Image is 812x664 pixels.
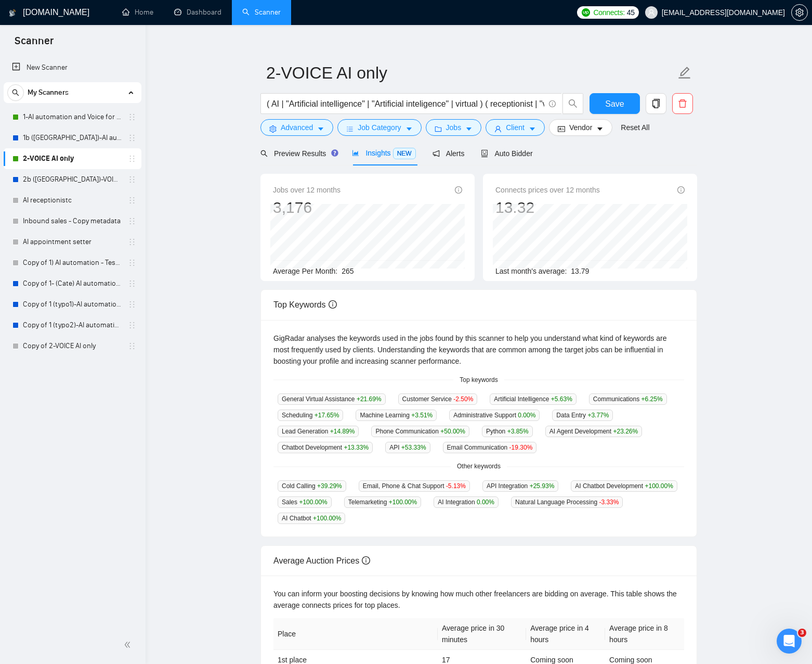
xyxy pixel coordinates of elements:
span: 0.00 % [518,412,535,419]
span: caret-down [405,125,413,133]
a: Copy of 2-VOICE AI only [23,336,122,356]
span: delete [673,99,692,108]
a: 1-AI automation and Voice for CRM & Booking [23,107,122,127]
th: Place [273,618,438,650]
a: setting [791,8,808,17]
span: holder [128,155,136,163]
a: Reset All [621,122,649,133]
span: Last month's average: [495,267,567,275]
span: Client [506,122,525,133]
span: holder [128,342,136,350]
span: user [494,125,502,133]
span: NEW [393,148,416,159]
span: AI Chatbot Development [571,480,677,492]
span: idcard [558,125,565,133]
a: searchScanner [242,8,281,17]
span: Vendor [569,122,592,133]
button: Save [590,93,640,114]
span: area-chart [352,149,359,157]
span: notification [433,150,440,157]
span: +50.00 % [440,428,465,435]
span: Alerts [433,149,465,158]
span: search [563,99,583,108]
span: Email Communication [443,442,537,453]
span: 45 [627,7,635,18]
button: idcardVendorcaret-down [549,119,612,136]
span: holder [128,134,136,142]
span: caret-down [465,125,473,133]
a: Copy of 1- (Cate) AI automation and Voice for CRM & Booking (different categories) [23,273,122,294]
a: AI appointment setter [23,232,122,252]
span: +5.63 % [551,395,572,403]
button: userClientcaret-down [486,119,545,136]
span: Insights [352,149,415,157]
span: Average Per Month: [273,267,337,275]
span: API [385,442,430,453]
span: folder [435,125,442,133]
span: Other keywords [451,462,507,471]
a: 2-VOICE AI only [23,148,122,169]
a: Inbound sales - Copy metadata [23,211,122,232]
span: Machine Learning [356,410,437,421]
a: Copy of 1) AI automation - Testing something? [23,252,122,273]
a: Copy of 1 (typo1)-AI automation and Voice for CRM & Booking [23,294,122,315]
button: search [7,84,24,101]
span: Job Category [358,122,401,133]
th: Average price in 30 minutes [438,618,526,650]
span: caret-down [317,125,324,133]
span: Artificial Intelligence [490,393,576,405]
span: Auto Bidder [481,149,532,158]
input: Search Freelance Jobs... [267,97,544,110]
span: +53.33 % [401,444,426,451]
span: -2.50 % [453,395,473,403]
span: -3.33 % [599,499,619,506]
div: Tooltip anchor [330,148,339,158]
span: -19.30 % [509,444,533,451]
span: AI Integration [434,496,499,508]
span: +3.85 % [507,428,529,435]
span: +14.89 % [330,428,355,435]
input: Scanner name... [266,60,676,86]
span: Jobs [446,122,462,133]
span: AI Agent Development [545,426,642,437]
a: dashboardDashboard [174,8,221,17]
span: info-circle [549,100,556,107]
button: barsJob Categorycaret-down [337,119,421,136]
span: Communications [589,393,667,405]
span: edit [678,66,691,80]
div: GigRadar analyses the keywords used in the jobs found by this scanner to help you understand what... [273,333,684,367]
span: 3 [798,629,806,637]
span: Advanced [281,122,313,133]
span: AI Chatbot [278,513,345,524]
span: Jobs over 12 months [273,184,340,196]
span: info-circle [677,186,685,194]
span: Save [605,97,624,110]
iframe: Intercom live chat [777,629,802,654]
span: info-circle [329,300,337,309]
span: holder [128,175,136,184]
span: caret-down [596,125,604,133]
span: +3.77 % [587,412,609,419]
span: Natural Language Processing [511,496,623,508]
a: New Scanner [12,57,133,78]
div: Top Keywords [273,290,684,320]
li: My Scanners [4,82,141,356]
button: folderJobscaret-down [426,119,482,136]
span: search [260,150,268,157]
span: info-circle [455,186,462,194]
span: robot [481,150,488,157]
div: You can inform your boosting decisions by knowing how much other freelancers are bidding on avera... [273,588,684,611]
span: +100.00 % [645,482,673,490]
span: Customer Service [398,393,478,405]
a: 2b ([GEOGRAPHIC_DATA])-VOICE AI only [23,169,122,190]
span: info-circle [362,556,370,565]
span: +100.00 % [389,499,417,506]
span: Phone Communication [371,426,469,437]
a: AI receptionistc [23,190,122,211]
span: Python [482,426,533,437]
button: search [562,93,583,114]
span: 265 [342,267,353,275]
img: logo [9,5,16,21]
span: Top keywords [453,375,504,385]
button: settingAdvancedcaret-down [260,119,333,136]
